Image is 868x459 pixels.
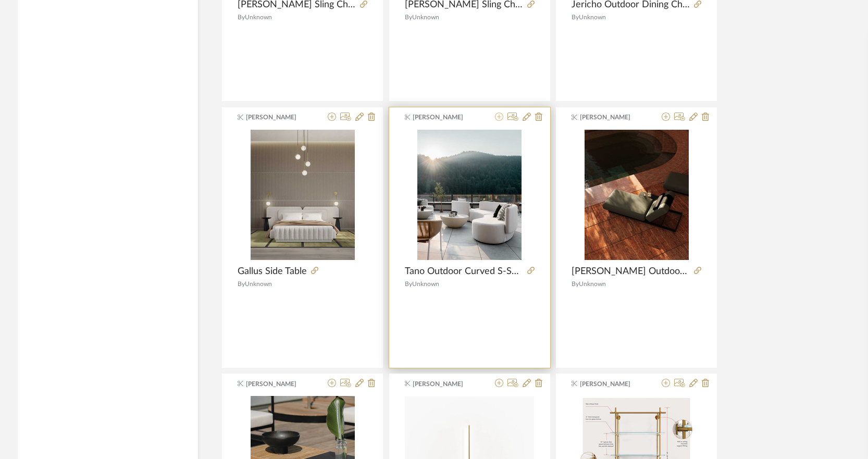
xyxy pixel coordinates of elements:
span: By [238,14,245,20]
span: By [238,281,245,287]
span: [PERSON_NAME] [580,379,646,389]
img: Gallus Side Table [251,130,355,260]
span: [PERSON_NAME] [580,113,646,122]
span: Unknown [412,281,439,287]
span: By [405,281,412,287]
span: Gallus Side Table [238,266,307,277]
span: [PERSON_NAME] Outdoor Lounger [572,266,690,277]
span: [PERSON_NAME] [246,379,312,389]
span: Unknown [579,281,606,287]
span: Tano Outdoor Curved S-Shape Modular Sectional [405,266,523,277]
div: 0 [405,130,535,260]
span: Unknown [412,14,439,20]
span: By [572,281,579,287]
span: [PERSON_NAME] [413,379,478,389]
span: [PERSON_NAME] [246,113,312,122]
span: Unknown [579,14,606,20]
span: [PERSON_NAME] [413,113,478,122]
img: Florian Outdoor Lounger [585,130,689,260]
span: Unknown [245,14,272,20]
span: By [405,14,412,20]
span: Unknown [245,281,272,287]
img: Tano Outdoor Curved S-Shape Modular Sectional [417,130,522,260]
span: By [572,14,579,20]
